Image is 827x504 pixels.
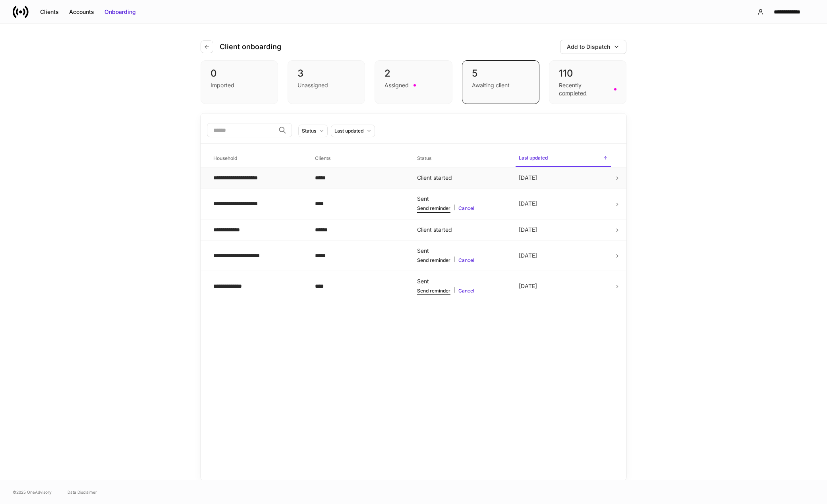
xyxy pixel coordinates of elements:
button: Cancel [458,204,474,212]
h6: Last updated [519,154,548,162]
div: Accounts [69,8,94,16]
div: 110 [559,67,616,80]
div: 3Unassigned [288,60,365,104]
div: 3 [298,67,355,80]
div: 2Assigned [375,60,452,104]
button: Last updated [331,125,375,137]
div: | [417,287,506,295]
button: Status [298,125,328,137]
div: | [417,256,506,264]
div: Sent [417,247,506,255]
div: Sent [417,195,506,203]
div: Assigned [385,81,409,89]
h6: Household [213,154,237,162]
div: 0 [211,67,268,80]
div: Recently completed [559,81,609,97]
span: Status [414,150,509,167]
button: Onboarding [99,6,141,18]
div: 2 [385,67,442,80]
div: 5 [472,67,529,80]
div: Onboarding [104,8,136,16]
span: Household [210,150,305,167]
td: [DATE] [512,219,614,240]
button: Clients [35,6,64,18]
button: Accounts [64,6,99,18]
div: | [417,204,506,212]
div: Add to Dispatch [567,43,610,51]
div: Sent [417,277,506,285]
span: Last updated [516,150,611,167]
div: 0Imported [201,60,278,104]
h6: Status [417,154,431,162]
div: Awaiting client [472,81,510,89]
button: Send reminder [417,256,450,264]
span: © 2025 OneAdvisory [13,489,52,495]
button: Cancel [458,287,474,295]
h6: Clients [315,154,330,162]
td: [DATE] [512,167,614,189]
td: Client started [411,167,512,189]
button: Send reminder [417,204,450,212]
button: Cancel [458,256,474,264]
div: Last updated [334,127,363,135]
a: Data Disclaimer [68,489,97,495]
td: [DATE] [512,271,614,301]
td: [DATE] [512,240,614,271]
div: Unassigned [298,81,328,89]
div: 5Awaiting client [462,60,539,104]
td: [DATE] [512,189,614,219]
span: Clients [312,150,407,167]
button: Send reminder [417,287,450,295]
button: Add to Dispatch [560,40,626,54]
div: Imported [211,81,234,89]
div: Clients [40,8,59,16]
div: Status [302,127,316,135]
h4: Client onboarding [220,42,281,52]
td: Client started [411,219,512,240]
div: 110Recently completed [549,60,626,104]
